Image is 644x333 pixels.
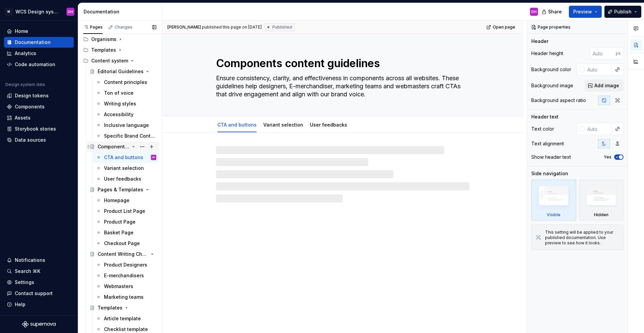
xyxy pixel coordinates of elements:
[531,66,571,73] div: Background color
[91,36,116,43] div: Organisms
[531,170,568,177] div: Side navigation
[261,117,306,132] div: Variant selection
[15,268,40,275] div: Search ⌘K
[93,163,159,174] a: Variant selection
[4,101,74,112] a: Components
[545,230,619,246] div: This setting will be applied to your published documentation. Use preview to see how it looks.
[15,103,45,110] div: Components
[4,37,74,48] a: Documentation
[5,82,45,87] div: Design system data
[98,186,143,193] div: Pages & Templates
[93,227,159,238] a: Basket Page
[15,28,28,35] div: Home
[569,6,602,18] button: Preview
[93,98,159,109] a: Writing styles
[15,137,46,143] div: Data sources
[548,8,562,15] span: Share
[104,240,140,247] div: Checkout Page
[93,217,159,227] a: Product Page
[15,279,34,286] div: Settings
[4,90,74,101] a: Design tokens
[215,73,468,100] textarea: Ensure consistency, clarity, and effectiveness in components across all websites. These guideline...
[547,212,560,218] div: Visible
[4,135,74,145] a: Data sources
[215,55,468,72] textarea: Components content guidelines
[93,281,159,292] a: Webmasters
[614,8,632,15] span: Publish
[15,61,55,68] div: Code automation
[263,122,303,128] a: Variant selection
[4,59,74,70] a: Code automation
[4,288,74,299] button: Contact support
[217,122,257,128] a: CTA and buttons
[4,48,74,59] a: Analytics
[104,294,144,300] div: Marketing teams
[531,50,563,57] div: Header height
[91,57,128,64] div: Content system
[484,22,518,32] a: Open page
[104,219,136,225] div: Product Page
[4,277,74,288] a: Settings
[104,229,133,236] div: Basket Page
[98,251,148,257] div: Content Writing Checklists
[104,79,147,86] div: Content principles
[104,326,148,333] div: Checklist template
[80,34,159,45] div: Organisms
[93,270,159,281] a: E-merchandisers
[590,47,616,59] input: Auto
[531,180,576,221] div: Visible
[15,290,53,297] div: Contact support
[93,195,159,206] a: Homepage
[104,283,133,290] div: Webmasters
[93,206,159,217] a: Product List Page
[15,301,25,308] div: Help
[594,82,619,89] span: Add image
[4,112,74,123] a: Assets
[87,249,159,259] a: Content Writing Checklists
[531,140,564,147] div: Text alignment
[91,47,116,53] div: Templates
[104,154,143,161] div: CTA and buttons
[4,299,74,310] button: Help
[98,143,129,150] div: Components content guidelines
[5,8,13,16] div: M
[93,174,159,184] a: User feedbacks
[531,82,573,89] div: Background image
[104,197,129,204] div: Homepage
[87,141,159,152] a: Components content guidelines
[4,255,74,266] button: Notifications
[93,152,159,163] a: CTA and buttonsDH
[15,114,31,121] div: Assets
[307,117,350,132] div: User feedbacks
[104,90,133,96] div: Ton of voice
[87,66,159,77] a: Editorial Guidelines
[104,165,144,172] div: Variant selection
[167,25,201,30] span: [PERSON_NAME]
[87,302,159,313] a: Templates
[15,50,36,57] div: Analytics
[531,38,548,45] div: Header
[93,238,159,249] a: Checkout Page
[80,45,159,55] div: Templates
[310,122,347,128] a: User feedbacks
[83,25,103,30] div: Pages
[15,92,49,99] div: Design tokens
[1,4,76,19] button: MWCS Design systemDH
[15,257,45,264] div: Notifications
[104,176,141,182] div: User feedbacks
[80,55,159,66] div: Content system
[4,124,74,134] a: Storybook stories
[152,154,155,161] div: DH
[15,8,58,15] div: WCS Design system
[22,321,56,328] svg: Supernova Logo
[93,292,159,302] a: Marketing teams
[93,88,159,98] a: Ton of voice
[98,68,144,75] div: Editorial Guidelines
[531,154,571,160] div: Show header text
[104,111,133,118] div: Accessibility
[93,120,159,131] a: Inclusive language
[104,261,147,268] div: Product Designers
[104,133,155,139] div: Specific Brand Content
[15,126,56,132] div: Storybook stories
[98,304,122,311] div: Templates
